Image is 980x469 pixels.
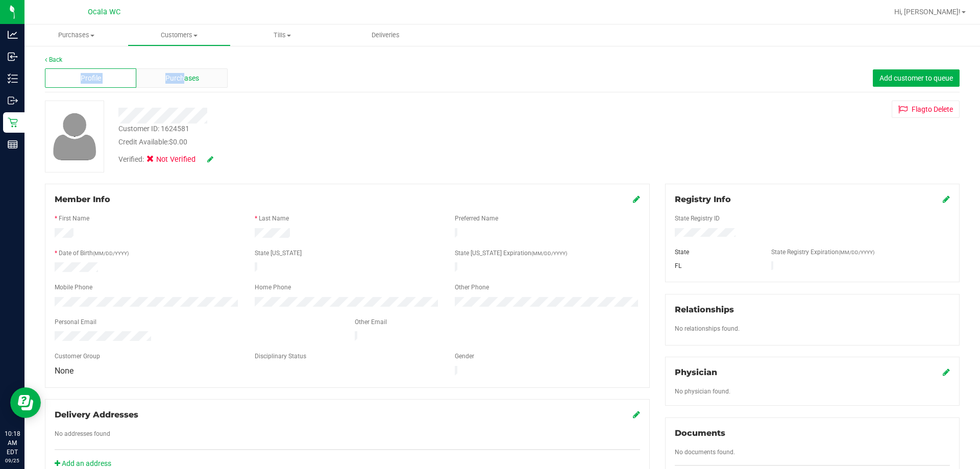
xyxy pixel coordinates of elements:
span: Delivery Addresses [55,410,138,419]
label: Disciplinary Status [255,352,306,361]
button: Add customer to queue [873,69,960,87]
inline-svg: Outbound [8,95,18,106]
label: Personal Email [55,317,96,327]
label: Date of Birth [59,249,129,258]
span: Customers [128,31,230,40]
inline-svg: Reports [8,139,18,150]
span: Not Verified [156,154,197,165]
a: Customers [128,24,231,46]
span: Relationships [675,305,734,314]
span: Tills [231,31,333,40]
label: Home Phone [255,283,291,292]
label: No relationships found. [675,324,740,333]
span: Member Info [55,194,110,204]
inline-svg: Inventory [8,73,18,84]
a: Purchases [24,24,128,46]
span: None [55,366,73,376]
span: Purchases [24,31,128,40]
label: No addresses found [55,429,110,438]
label: State [US_STATE] Expiration [455,249,567,258]
span: Ocala WC [88,8,120,16]
p: 09/25 [5,457,20,464]
span: No documents found. [675,449,735,456]
span: Purchases [165,73,199,84]
inline-svg: Analytics [8,30,18,40]
label: State Registry Expiration [771,248,874,257]
span: (MM/DD/YYYY) [839,250,874,255]
label: Other Phone [455,283,489,292]
label: Other Email [355,317,387,327]
div: Credit Available: [118,137,568,147]
a: Tills [231,24,334,46]
span: (MM/DD/YYYY) [93,251,129,256]
label: Mobile Phone [55,283,92,292]
span: No physician found. [675,388,730,395]
span: $0.00 [169,138,187,146]
iframe: Resource center [10,387,41,418]
span: (MM/DD/YYYY) [531,251,567,256]
label: Gender [455,352,474,361]
span: Physician [675,367,717,377]
div: State [667,248,764,257]
a: Back [45,56,62,63]
label: First Name [59,214,89,223]
div: Verified: [118,154,213,165]
p: 10:18 AM EDT [5,429,20,457]
button: Flagto Delete [892,101,960,118]
label: Preferred Name [455,214,498,223]
label: State [US_STATE] [255,249,302,258]
span: Hi, [PERSON_NAME]! [894,8,961,16]
span: Add customer to queue [879,74,953,82]
span: Profile [81,73,101,84]
span: Registry Info [675,194,731,204]
inline-svg: Retail [8,117,18,128]
inline-svg: Inbound [8,52,18,62]
span: Deliveries [358,31,413,40]
label: Last Name [259,214,289,223]
label: Customer Group [55,352,100,361]
span: Documents [675,428,725,438]
label: State Registry ID [675,214,720,223]
a: Deliveries [334,24,437,46]
div: Customer ID: 1624581 [118,124,189,134]
a: Add an address [55,459,111,467]
div: FL [667,261,764,270]
img: user-icon.png [48,110,102,163]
